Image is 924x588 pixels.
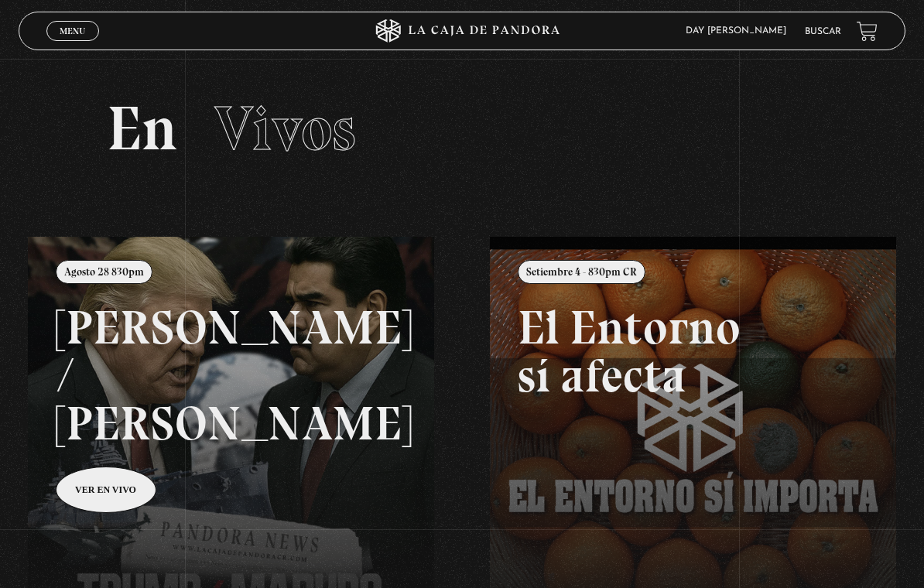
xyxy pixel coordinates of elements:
span: Vivos [214,91,356,166]
span: Menu [60,26,85,36]
span: Day [PERSON_NAME] [678,26,802,36]
span: Cerrar [54,39,91,50]
a: View your shopping cart [857,21,878,42]
h2: En [107,97,816,159]
a: Buscar [805,27,841,36]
